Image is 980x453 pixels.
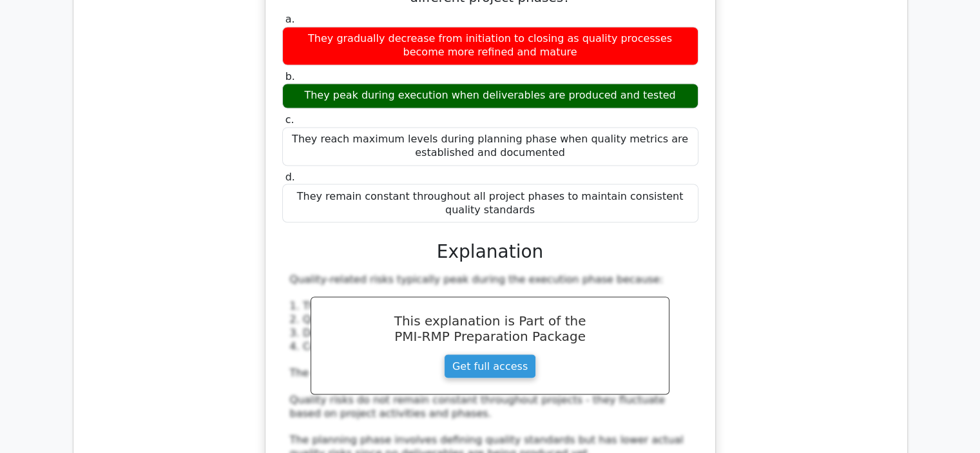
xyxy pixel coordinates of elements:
span: b. [285,70,295,82]
div: They remain constant throughout all project phases to maintain consistent quality standards [282,184,698,222]
a: Get full access [444,354,536,378]
h3: Explanation [290,240,691,262]
div: They reach maximum levels during planning phase when quality metrics are established and documented [282,127,698,166]
span: c. [285,113,294,126]
div: They peak during execution when deliverables are produced and tested [282,83,698,108]
span: d. [285,171,295,183]
div: They gradually decrease from initiation to closing as quality processes become more refined and m... [282,26,698,65]
span: a. [285,13,295,25]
